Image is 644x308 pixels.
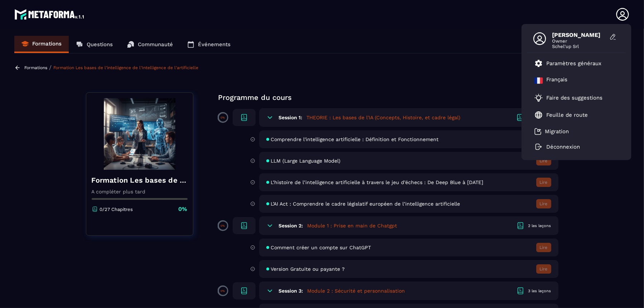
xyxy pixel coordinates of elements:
[547,60,602,67] p: Paramètres généraux
[87,41,113,48] p: Questions
[53,65,198,70] a: Formation Les bases de l'intelligence de l'Intelligence de l'artificielle
[534,128,569,135] a: Migration
[180,36,238,53] a: Événements
[32,40,62,47] p: Formations
[221,116,225,119] p: 0%
[69,36,120,53] a: Questions
[279,288,303,294] h6: Session 3:
[138,41,173,48] p: Communauté
[271,201,460,207] span: L’AI Act : Comprendre le cadre législatif européen de l’intelligence artificielle
[308,222,397,229] h5: Module 1 : Prise en main de Chatgpt
[92,98,188,170] img: banner
[528,288,551,294] div: 3 les leçons
[221,224,225,227] p: 0%
[534,59,602,68] a: Paramètres généraux
[179,205,188,213] p: 0%
[279,223,303,228] h6: Session 2:
[198,41,231,48] p: Événements
[92,175,188,185] h4: Formation Les bases de l'intelligence de l'Intelligence de l'artificielle
[547,144,580,150] p: Déconnexion
[271,136,439,142] span: Comprendre l'intelligence artificielle : Définition et Fonctionnement
[218,92,558,102] p: Programme du cours
[308,287,405,294] h5: Module 2 : Sécurité et personnalisation
[14,36,69,53] a: Formations
[534,93,610,102] a: Faire des suggestions
[100,207,133,212] p: 0/27 Chapitres
[545,128,569,135] p: Migration
[552,32,606,38] span: [PERSON_NAME]
[271,266,345,272] span: Version Gratuite ou payante ?
[552,38,606,44] span: Owner
[536,264,551,274] button: Lire
[534,111,588,119] a: Feuille de route
[14,7,85,21] img: logo
[547,112,588,118] p: Feuille de route
[271,158,341,164] span: LLM (Large Language Model)
[24,65,47,70] a: Formations
[528,223,551,228] div: 2 les leçons
[49,64,52,71] span: /
[547,76,568,85] p: Français
[536,243,551,252] button: Lire
[92,189,188,194] p: A compléter plus tard
[120,36,180,53] a: Communauté
[271,179,484,185] span: L’histoire de l’intelligence artificielle à travers le jeu d’échecs : De Deep Blue à [DATE]
[307,114,461,121] h5: THEORIE : Les bases de l'IA (Concepts, Histoire, et cadre légal)
[536,156,551,165] button: Lire
[221,289,225,293] p: 0%
[547,95,603,101] p: Faire des suggestions
[279,115,302,120] h6: Session 1:
[536,199,551,208] button: Lire
[536,178,551,187] button: Lire
[552,44,606,49] span: Schel'up Srl
[271,245,371,250] span: Comment créer un compte sur ChatGPT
